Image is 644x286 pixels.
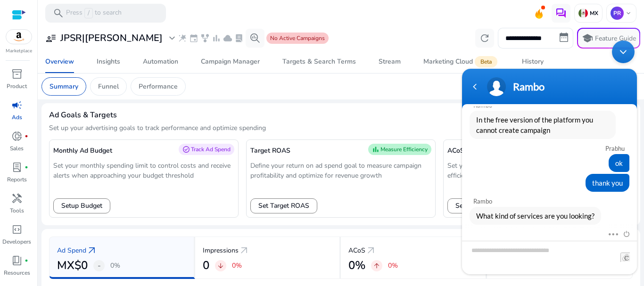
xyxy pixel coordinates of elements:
p: Marketplace [6,48,32,55]
span: user_attributes [45,33,57,44]
button: Set Target ACoS [447,198,513,213]
p: Developers [2,237,31,246]
div: Stream [379,58,401,65]
div: Overview [45,58,74,65]
h4: Ad Goals & Targets [49,111,117,120]
p: PR [611,7,624,20]
div: Marketing Cloud [423,58,499,65]
p: Summary [50,82,78,91]
button: Setup Budget [53,198,110,213]
p: Tools [10,206,24,215]
span: family_history [200,33,210,43]
a: arrow_outward [365,245,377,256]
span: search_insights [249,33,261,44]
span: arrow_downward [217,262,224,270]
span: school [582,33,593,44]
p: 0% [232,262,242,269]
span: book_4 [11,255,23,266]
span: refresh [479,33,490,44]
span: Set Target ROAS [258,201,309,211]
button: search_insights [246,29,264,48]
p: MX [588,9,598,17]
span: inventory_2 [11,68,23,80]
div: Automation [143,58,178,65]
h2: 0% [348,259,365,272]
p: Define your return on ad spend goal to measure campaign profitability and optimize for revenue gr... [250,161,431,180]
span: search [53,8,64,19]
span: No Active Campaigns [270,34,325,42]
img: mx.svg [578,8,588,18]
p: 0% [110,262,120,269]
p: Reports [7,175,27,184]
iframe: SalesIQ Chatwindow [457,36,642,279]
span: fiber_manual_record [25,259,28,262]
p: Sales [10,144,24,153]
span: bar_chart [372,146,380,153]
div: Targets & Search Terms [282,58,356,65]
p: ACoS [348,245,365,255]
button: Set Target ROAS [250,198,317,213]
span: Measure Efficiency [380,146,428,153]
p: Funnel [98,82,119,91]
span: Setup Budget [61,201,102,211]
span: lab_profile [11,162,23,173]
span: / [84,8,93,18]
span: expand_more [166,33,178,44]
span: arrow_upward [373,262,380,270]
div: Insights [97,58,120,65]
span: campaign [11,99,23,111]
span: Set Target ACoS [455,201,505,211]
span: bar_chart [212,33,221,43]
h2: 0 [203,259,209,272]
span: lab_profile [234,33,244,43]
p: Product [7,82,27,90]
span: Track Ad Spend [191,146,231,153]
span: handyman [11,193,23,204]
span: cloud [223,33,232,43]
p: Feature Guide [595,34,636,43]
h2: MX$0 [57,259,88,272]
h3: JPSR|[PERSON_NAME] [60,33,163,44]
p: Impressions [203,245,239,255]
h5: Monthly Ad Budget [53,147,112,155]
button: refresh [475,29,494,48]
span: event [189,33,198,43]
p: Ad Spend [57,245,86,255]
span: arrow_outward [86,245,98,256]
a: arrow_outward [239,245,250,256]
span: wand_stars [178,33,187,43]
span: fiber_manual_record [25,165,28,169]
span: keyboard_arrow_down [625,9,632,17]
p: 0% [388,262,398,269]
p: Performance [139,82,178,91]
p: Set your advertising cost of sale target to control ad spend efficiency and maintain profitable m... [447,161,628,180]
div: Campaign Manager [201,58,260,65]
img: amazon.svg [6,30,32,44]
p: Ads [12,113,22,122]
h5: Target ROAS [250,147,290,155]
p: Resources [4,269,30,277]
p: Set your monthly spending limit to control costs and receive alerts when approaching your budget ... [53,161,234,180]
span: check_circle [182,146,190,153]
span: - [98,260,101,271]
p: Set up your advertising goals to track performance and optimize spending [49,123,633,133]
